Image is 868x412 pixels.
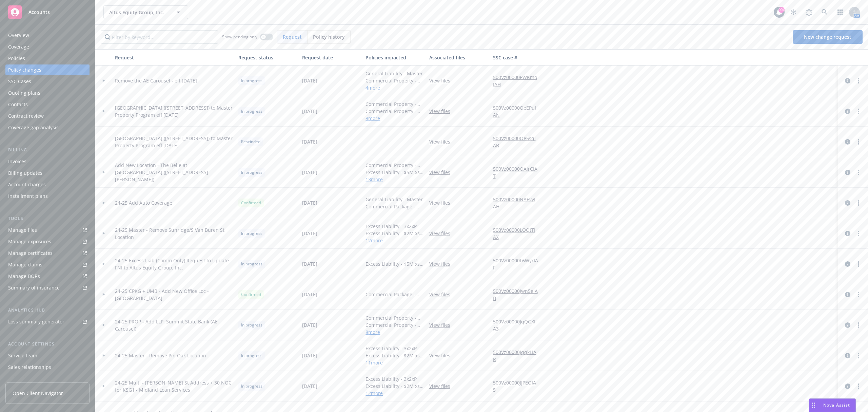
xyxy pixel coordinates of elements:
[429,54,488,61] div: Associated files
[854,321,863,329] a: more
[5,373,90,384] a: Related accounts
[28,10,50,15] span: Accounts
[844,168,852,176] a: circleInformation
[222,34,257,40] span: Show pending only
[115,199,172,206] span: 24-25 Add Auto Coverage
[5,122,90,133] a: Coverage gap analysis
[844,291,852,299] a: circleInformation
[8,271,40,282] div: Manage BORs
[95,188,112,218] div: Toggle Row Expanded
[844,229,852,238] a: circleInformation
[844,107,852,115] a: circleInformation
[366,176,424,183] a: 13 more
[8,111,44,121] div: Contract review
[5,147,90,153] div: Billing
[95,340,112,371] div: Toggle Row Expanded
[5,259,90,270] a: Manage claims
[844,321,852,329] a: circleInformation
[5,41,90,52] a: Coverage
[5,341,90,348] div: Account settings
[5,88,90,98] a: Quoting plans
[8,168,42,179] div: Billing updates
[5,236,90,247] a: Manage exposures
[302,77,317,84] span: [DATE]
[5,350,90,361] a: Service team
[429,199,456,206] a: View files
[238,54,297,61] div: Request status
[115,162,233,183] span: Add New Location - The Belle at [GEOGRAPHIC_DATA] ([STREET_ADDRESS][PERSON_NAME])
[241,292,261,298] span: Confirmed
[8,259,42,270] div: Manage claims
[5,156,90,167] a: Invoices
[429,321,456,329] a: View files
[854,260,863,268] a: more
[366,291,424,298] span: Commercial Package - Prop & GL - Commercial Only
[236,49,299,65] button: Request status
[5,248,90,259] a: Manage certificates
[493,379,544,393] a: 500Vz00000JJPEOIA5
[8,99,28,110] div: Contacts
[429,169,456,176] a: View files
[366,390,424,397] a: 12 more
[302,199,317,206] span: [DATE]
[366,382,424,390] span: Excess Liability - $2M xs P
[854,77,863,85] a: more
[493,165,544,180] a: 500Vz00000OAlrCIAT
[8,64,41,75] div: Policy changes
[95,127,112,157] div: Toggle Row Expanded
[115,352,206,359] span: 24-25 Master - Remove Pin Oak Location
[8,316,64,327] div: Loss summary generator
[5,179,90,190] a: Account charges
[241,139,260,145] span: Rescinded
[366,345,424,352] span: Excess Liability - 3x2xP
[302,138,317,145] span: [DATE]
[366,169,424,176] span: Excess Liability - $5M xs $5M (XC1CU00074-241)
[5,111,90,121] a: Contract review
[493,135,544,149] a: 500Vz00000Oe5sqIAB
[493,226,544,241] a: 500Vz00000LOQtTIAX
[854,107,863,115] a: more
[112,49,236,65] button: Request
[115,379,233,393] span: 24-25 Multi - [PERSON_NAME] St Address + 30 NOC for KSG1 - Midland Loan Services
[302,260,317,267] span: [DATE]
[854,352,863,360] a: more
[793,30,863,44] a: New change request
[8,225,37,236] div: Manage files
[429,260,456,267] a: View files
[101,30,218,44] input: Filter by keyword...
[115,318,233,332] span: 24-25 PROP - Add LLP: Summit State Bank (AE Carousel)
[854,382,863,390] a: more
[115,104,233,118] span: [GEOGRAPHIC_DATA] ([STREET_ADDRESS]) to Master Property Program eff [DATE]
[366,260,424,267] span: Excess Liability - $5M xs $5M (XC1CU00074-241)
[802,5,816,19] a: Report a Bug
[854,199,863,207] a: more
[844,199,852,207] a: circleInformation
[844,352,852,360] a: circleInformation
[95,65,112,96] div: Toggle Row Expanded
[366,203,424,210] span: Commercial Package - Prop & GL - Commercial Only
[302,352,317,359] span: [DATE]
[5,30,90,41] a: Overview
[490,49,547,65] button: SSC case #
[115,135,233,149] span: [GEOGRAPHIC_DATA] ([STREET_ADDRESS]) to Master Property Program eff [DATE]
[5,64,90,75] a: Policy changes
[241,261,262,267] span: In progress
[8,362,51,373] div: Sales relationships
[363,49,427,65] button: Policies impacted
[844,260,852,268] a: circleInformation
[115,54,233,61] div: Request
[854,168,863,176] a: more
[429,291,456,298] a: View files
[5,316,90,327] a: Loss summary generator
[299,49,363,65] button: Request date
[429,138,456,145] a: View files
[366,100,424,108] span: Commercial Property - $50M xs of $50M
[5,3,90,22] a: Accounts
[366,70,424,77] span: General Liability - Master
[115,77,197,84] span: Remove the AE Carousel - eff [DATE]
[115,226,233,241] span: 24-25 Master - Remove Sunridge/S Van Buren St Location
[366,115,424,122] a: 8 more
[8,30,29,41] div: Overview
[95,371,112,401] div: Toggle Row Expanded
